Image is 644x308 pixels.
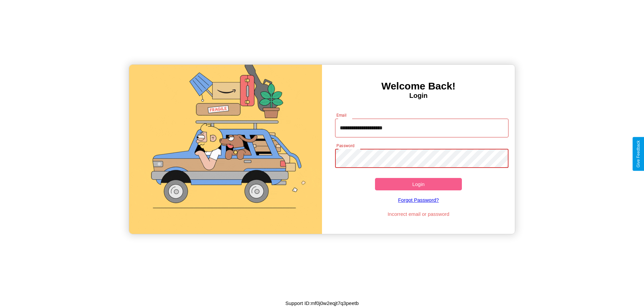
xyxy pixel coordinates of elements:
label: Password [336,143,354,148]
img: gif [129,65,322,234]
div: Give Feedback [636,140,641,168]
button: Login [375,178,462,190]
h3: Welcome Back! [322,80,515,92]
p: Support ID: mf0j0w2eqjt7q3peetb [285,299,359,308]
p: Incorrect email or password [332,209,505,219]
h4: Login [322,92,515,100]
label: Email [336,112,347,118]
a: Forgot Password? [332,190,505,209]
